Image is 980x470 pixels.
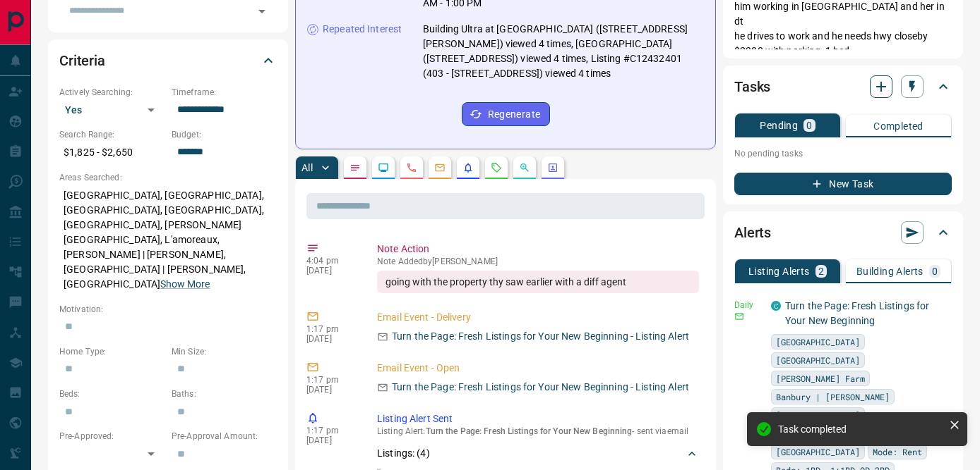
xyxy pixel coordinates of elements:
p: Note Added by [PERSON_NAME] [377,256,699,266]
p: Beds: [59,388,165,400]
button: Open [252,1,272,21]
p: Email Event - Delivery [377,310,699,325]
p: Listing Alert Sent [377,412,699,426]
div: Tasks [734,70,952,104]
svg: Notes [349,162,361,173]
p: All [301,163,313,173]
p: Motivation: [59,303,277,316]
p: Listing Alerts [748,266,810,276]
a: Turn the Page: Fresh Listings for Your New Beginning [785,300,929,326]
p: Search Range: [59,128,165,141]
span: [PERSON_NAME] Farm [776,371,865,385]
p: 1:17 pm [306,375,356,385]
div: Yes [59,99,165,121]
p: Pending [760,120,798,130]
span: [GEOGRAPHIC_DATA] [776,335,860,349]
svg: Requests [491,162,502,173]
p: [DATE] [306,385,356,395]
button: Show More [160,277,210,292]
div: Listings: (4) [377,440,699,466]
p: [DATE] [306,334,356,344]
p: Turn the Page: Fresh Listings for Your New Beginning - Listing Alert [392,329,689,344]
p: Email Event - Open [377,361,699,376]
p: No pending tasks [734,143,952,164]
div: Criteria [59,44,277,78]
p: Listing Alert : - sent via email [377,426,699,436]
p: [GEOGRAPHIC_DATA], [GEOGRAPHIC_DATA], [GEOGRAPHIC_DATA], [GEOGRAPHIC_DATA], [GEOGRAPHIC_DATA], [P... [59,184,277,296]
p: Min Size: [172,345,277,358]
svg: Agent Actions [547,162,558,173]
svg: Calls [406,162,417,173]
div: condos.ca [771,301,781,311]
p: Baths: [172,388,277,400]
svg: Listing Alerts [462,162,474,173]
svg: Lead Browsing Activity [378,162,389,173]
p: Actively Searching: [59,86,165,99]
p: $1,825 - $2,650 [59,141,165,164]
h2: Alerts [734,221,771,244]
p: Pre-Approved: [59,430,165,443]
svg: Email [734,311,744,321]
svg: Emails [434,162,446,173]
div: Alerts [734,216,952,249]
p: Building Ultra at [GEOGRAPHIC_DATA] ([STREET_ADDRESS][PERSON_NAME]) viewed 4 times, [GEOGRAPHIC_D... [423,22,704,81]
p: Building Alerts [856,266,924,276]
p: Listings: ( 4 ) [377,446,430,461]
p: [DATE] [306,435,356,445]
p: 1:17 pm [306,324,356,334]
span: [GEOGRAPHIC_DATA] [776,408,860,422]
p: 4:04 pm [306,256,356,266]
h2: Tasks [734,75,770,98]
p: Completed [873,121,924,131]
p: 0 [932,266,938,276]
p: Areas Searched: [59,171,277,184]
p: Budget: [172,128,277,141]
span: Banbury | [PERSON_NAME] [776,390,890,404]
p: 0 [806,120,812,130]
p: [DATE] [306,266,356,276]
div: going with the property thy saw earlier with a diff agent [377,271,699,293]
p: Home Type: [59,345,165,358]
button: Regenerate [462,102,550,126]
svg: Opportunities [519,162,530,173]
div: Task completed [778,423,943,435]
button: New Task [734,173,952,195]
p: Repeated Interest [323,22,402,37]
p: Turn the Page: Fresh Listings for Your New Beginning - Listing Alert [392,380,689,395]
p: Timeframe: [172,86,277,99]
p: 1:17 pm [306,426,356,435]
p: Pre-Approval Amount: [172,430,277,443]
p: 2 [818,266,824,276]
span: Turn the Page: Fresh Listings for Your New Beginning [426,426,633,436]
h2: Criteria [59,49,105,72]
p: Note Action [377,242,699,256]
span: [GEOGRAPHIC_DATA] [776,353,860,367]
p: Daily [734,299,763,311]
